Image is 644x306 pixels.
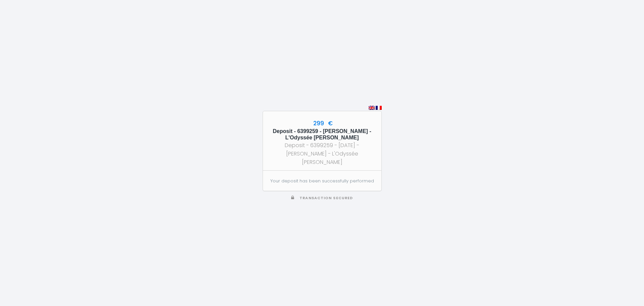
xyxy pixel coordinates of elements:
span: Transaction secured [300,195,353,201]
h5: Deposit - 6399259 - [PERSON_NAME] - L'Odyssée [PERSON_NAME] [269,128,375,141]
span: 299 € [312,119,333,127]
div: Deposit - 6399259 - [DATE] - [PERSON_NAME] - L'Odyssée [PERSON_NAME] [269,141,375,166]
p: Your deposit has been successfully performed [270,178,374,184]
img: en.png [369,106,375,110]
img: fr.png [376,106,382,110]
